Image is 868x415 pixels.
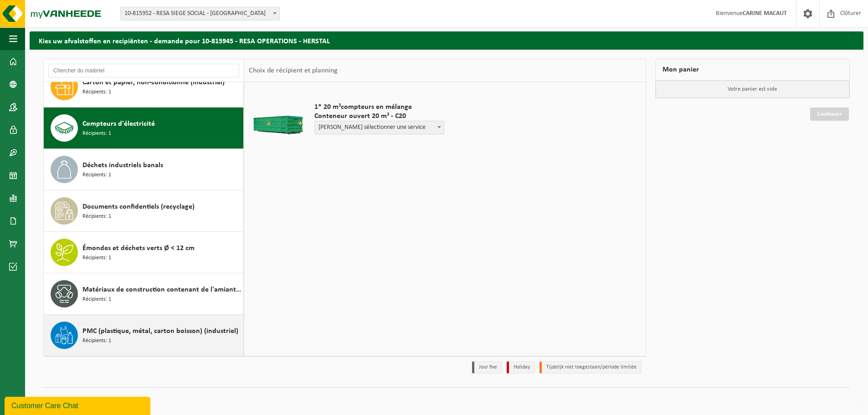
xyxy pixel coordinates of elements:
[44,190,244,232] button: Documents confidentiels (recyclage) Récipients: 1
[82,88,111,97] span: Récipients: 1
[810,108,849,121] a: Continuer
[82,118,155,129] span: Compteurs d'électricité
[82,337,111,345] span: Récipients: 1
[507,361,535,374] li: Holiday
[743,10,787,17] strong: CARINE MACAUT
[120,7,280,20] span: 10-815952 - RESA SIEGE SOCIAL - LIÈGE
[82,295,111,304] span: Récipients: 1
[472,361,502,374] li: Jour fixe
[82,129,111,138] span: Récipients: 1
[315,121,444,134] span: Veuillez sélectionner une service
[539,361,642,374] li: Tijdelijk niet toegestaan/période limitée
[314,121,444,134] span: Veuillez sélectionner une service
[121,7,279,20] span: 10-815952 - RESA SIEGE SOCIAL - LIÈGE
[44,149,244,190] button: Déchets industriels banals Récipients: 1
[82,212,111,221] span: Récipients: 1
[655,59,850,81] div: Mon panier
[82,326,238,337] span: PMC (plastique, métal, carton boisson) (industriel)
[44,66,244,108] button: Carton et papier, non-conditionné (industriel) Récipients: 1
[5,395,152,415] iframe: chat widget
[82,77,225,88] span: Carton et papier, non-conditionné (industriel)
[82,243,195,254] span: Émondes et déchets verts Ø < 12 cm
[44,315,244,356] button: PMC (plastique, métal, carton boisson) (industriel) Récipients: 1
[82,284,241,295] span: Matériaux de construction contenant de l'amiante lié au ciment (non friable)
[244,59,342,82] div: Choix de récipient et planning
[82,201,195,212] span: Documents confidentiels (recyclage)
[82,160,163,171] span: Déchets industriels banals
[30,31,863,49] h2: Kies uw afvalstoffen en recipiënten - demande pour 10-815945 - RESA OPERATIONS - HERSTAL
[656,81,850,98] p: Votre panier est vide
[82,254,111,262] span: Récipients: 1
[82,171,111,179] span: Récipients: 1
[48,64,239,77] input: Chercher du matériel
[44,273,244,315] button: Matériaux de construction contenant de l'amiante lié au ciment (non friable) Récipients: 1
[44,232,244,273] button: Émondes et déchets verts Ø < 12 cm Récipients: 1
[314,112,444,121] span: Conteneur ouvert 20 m³ - C20
[44,108,244,149] button: Compteurs d'électricité Récipients: 1
[314,102,444,112] span: 1* 20 m³compteurs en mélange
